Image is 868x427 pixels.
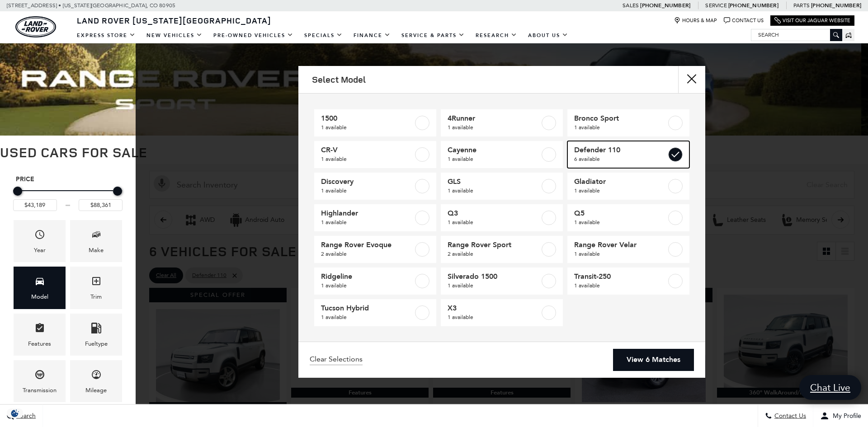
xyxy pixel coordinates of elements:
span: Make [91,227,102,245]
span: 1 available [321,313,413,322]
a: Tucson Hybrid1 available [314,299,436,326]
span: Range Rover Evoque [321,240,413,249]
span: 4Runner [448,114,540,123]
span: Trim [91,273,102,292]
span: My Profile [829,412,861,420]
span: Range Rover Sport [448,240,540,249]
a: Pre-Owned Vehicles [208,28,299,43]
a: X31 available [441,299,563,326]
a: Contact Us [724,17,764,24]
div: Price [13,183,123,211]
span: 1 available [448,218,540,227]
button: Open user profile menu [813,404,868,427]
span: Range Rover Velar [574,240,666,249]
span: 1 available [574,218,666,227]
a: land-rover [15,16,56,38]
span: 1 available [574,186,666,195]
div: TrimTrim [70,267,122,309]
a: [PHONE_NUMBER] [728,2,778,9]
a: View 6 Matches [613,349,694,371]
span: 1 available [321,186,413,195]
a: Silverado 15001 available [441,267,563,295]
section: Click to Open Cookie Consent Modal [5,408,25,418]
span: Tucson Hybrid [321,304,413,313]
div: MileageMileage [70,360,122,402]
a: Cayenne1 available [441,141,563,168]
a: Range Rover Evoque2 available [314,236,436,263]
span: 1 available [448,123,540,132]
a: 4Runner1 available [441,109,563,136]
a: Transit-2501 available [567,267,689,295]
span: 1500 [321,114,413,123]
a: Specials [299,28,348,43]
span: Bronco Sport [574,114,666,123]
a: Land Rover [US_STATE][GEOGRAPHIC_DATA] [71,15,277,26]
a: Q31 available [441,204,563,231]
span: 2 available [321,249,413,258]
span: Land Rover [US_STATE][GEOGRAPHIC_DATA] [77,15,271,26]
div: FueltypeFueltype [70,314,122,356]
span: 1 available [321,281,413,290]
span: Cayenne [448,145,540,155]
a: Discovery1 available [314,173,436,200]
span: Q5 [574,209,666,218]
span: Mileage [91,367,102,385]
span: Sales [623,2,639,9]
span: 1 available [448,281,540,290]
span: CR-V [321,145,413,155]
a: Range Rover Sport2 available [441,236,563,263]
img: Opt-Out Icon [5,408,25,418]
span: Transmission [34,367,45,385]
span: 1 available [574,123,666,132]
span: Defender 110 [574,145,666,155]
a: GLS1 available [441,173,563,200]
span: Transit-250 [574,272,666,281]
div: Minimum Price [13,187,22,196]
button: close [678,66,705,93]
span: 1 available [321,123,413,132]
div: Mileage [85,385,107,395]
span: Fueltype [91,320,102,339]
span: Year [34,227,45,245]
h5: Price [16,175,120,183]
span: 1 available [321,155,413,164]
span: Gladiator [574,177,666,186]
a: Range Rover Velar1 available [567,236,689,263]
div: Model [31,292,48,302]
span: 2 available [448,249,540,258]
a: Finance [348,28,396,43]
span: X3 [448,304,540,313]
h2: Select Model [312,75,366,84]
div: Make [89,245,104,255]
input: Search [751,29,842,40]
a: Ridgeline1 available [314,267,436,295]
a: EXPRESS STORE [71,28,141,43]
span: 6 available [574,155,666,164]
span: Chat Live [806,381,855,394]
div: Year [34,245,46,255]
a: New Vehicles [141,28,208,43]
a: Highlander1 available [314,204,436,231]
span: Ridgeline [321,272,413,281]
a: Hours & Map [674,17,717,24]
a: CR-V1 available [314,141,436,168]
a: About Us [523,28,574,43]
span: Contact Us [772,412,806,420]
div: ModelModel [14,267,66,309]
div: Trim [90,292,102,302]
a: Service & Parts [396,28,470,43]
div: Maximum Price [113,187,122,196]
span: Highlander [321,209,413,218]
span: 1 available [574,249,666,258]
span: GLS [448,177,540,186]
div: TransmissionTransmission [14,360,66,402]
a: Defender 1106 available [567,141,689,168]
input: Maximum [79,199,123,211]
div: Transmission [23,385,57,395]
div: YearYear [14,220,66,262]
span: Features [34,320,45,339]
a: Q51 available [567,204,689,231]
span: Parts [793,2,810,9]
a: Bronco Sport1 available [567,109,689,136]
div: Fueltype [85,339,108,349]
